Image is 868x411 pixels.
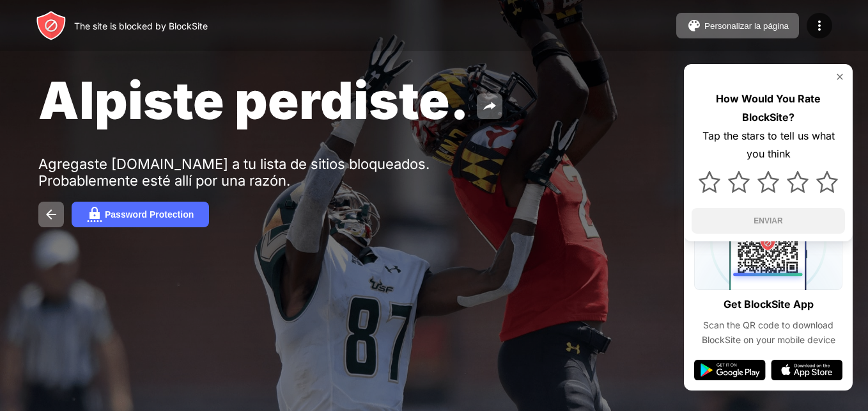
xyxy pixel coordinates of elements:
div: Get BlockSite App [724,295,814,314]
div: How Would You Rate BlockSite? [692,90,845,127]
img: pallet.svg [686,18,702,33]
img: menu-icon.svg [812,18,827,33]
img: back.svg [43,207,59,222]
img: share.svg [482,99,497,114]
div: Password Protection [105,209,194,220]
img: app-store.svg [771,360,842,380]
div: Tap the stars to tell us what you think [692,127,845,164]
button: Password Protection [72,202,209,227]
img: star.svg [728,171,750,193]
img: star.svg [816,171,838,193]
img: star.svg [757,171,779,193]
span: Alpiste perdiste. [38,69,469,131]
img: rate-us-close.svg [835,72,845,82]
div: Scan the QR code to download BlockSite on your mobile device [694,318,842,347]
img: star.svg [787,171,809,193]
img: google-play.svg [694,360,766,380]
button: Personalizar la página [676,13,799,38]
div: Agregaste [DOMAIN_NAME] a tu lista de sitios bloqueados. Probablemente esté allí por una razón. [38,156,433,189]
div: The site is blocked by BlockSite [74,20,208,31]
img: header-logo.svg [36,10,66,41]
button: ENVIAR [692,208,845,234]
div: Personalizar la página [704,21,789,31]
img: password.svg [87,207,102,222]
img: star.svg [699,171,720,193]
